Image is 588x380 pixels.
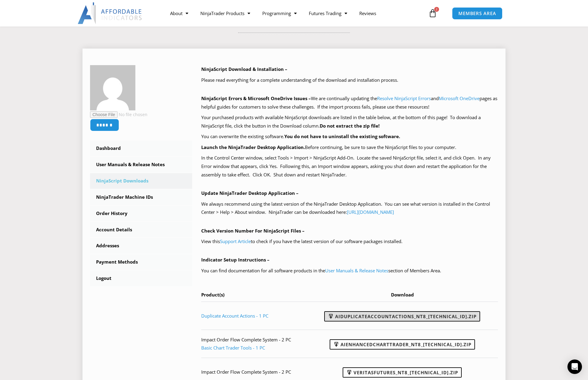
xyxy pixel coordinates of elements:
[90,65,135,110] img: 38528d44d6a573215b0509b2625129acbc6ebaa87bec43d1bc25c1288925452e
[201,113,498,130] p: Your purchased products with available NinjaScript downloads are listed in the table below, at th...
[458,11,496,16] span: MEMBERS AREA
[220,238,251,244] a: Support Article
[201,154,498,179] p: In the Control Center window, select Tools > Import > NinjaScript Add-On. Locate the saved NinjaS...
[201,132,498,141] p: You can overwrite the existing software.
[324,311,480,321] a: AIDuplicateAccountActions_NT8_[TECHNICAL_ID].zip
[201,76,498,84] p: Please read everything for a complete understanding of the download and installation process.
[452,7,502,20] a: MEMBERS AREA
[303,6,353,20] a: Futures Trading
[201,292,225,298] span: Product(s)
[90,206,192,221] a: Order History
[201,66,287,72] b: NinjaScript Download & Installation –
[201,267,498,275] p: You can find documentation for all software products in the section of Members Area.
[201,345,265,351] a: Basic Chart Trader Tools - 1 PC
[325,268,388,274] a: User Manuals & Release Notes
[90,173,192,189] a: NinjaScript Downloads
[90,189,192,205] a: NinjaTrader Machine IDs
[391,292,414,298] span: Download
[434,7,439,12] span: 2
[90,222,192,238] a: Account Details
[201,94,498,111] p: We are continually updating the and pages as helpful guides for customers to solve these challeng...
[90,271,192,286] a: Logout
[284,133,400,139] b: You do not have to uninstall the existing software.
[90,141,192,286] nav: Account pages
[330,339,475,350] a: AIEnhancedChartTrader_NT8_[TECHNICAL_ID].zip
[353,6,382,20] a: Reviews
[320,123,380,129] b: Do not extract the zip file!
[201,200,498,217] p: We always recommend using the latest version of the NinjaTrader Desktop Application. You can see ...
[90,157,192,173] a: User Manuals & Release Notes
[567,359,582,374] div: Open Intercom Messenger
[419,5,446,22] a: 2
[201,330,311,358] td: Impact Order Flow Complete System - 2 PC
[201,228,305,234] b: Check Version Number For NinjaScript Files –
[201,144,305,150] b: Launch the NinjaTrader Desktop Application.
[164,6,194,20] a: About
[201,313,268,319] a: Duplicate Account Actions - 1 PC
[439,95,480,101] a: Microsoft OneDrive
[201,237,498,246] p: View this to check if you have the latest version of our software packages installed.
[90,254,192,270] a: Payment Methods
[377,95,431,101] a: Resolve NinjaScript Errors
[201,143,498,152] p: Before continuing, be sure to save the NinjaScript files to your computer.
[90,141,192,156] a: Dashboard
[347,209,394,215] a: [URL][DOMAIN_NAME]
[194,6,256,20] a: NinjaTrader Products
[201,95,311,101] b: NinjaScript Errors & Microsoft OneDrive Issues –
[256,6,303,20] a: Programming
[90,238,192,254] a: Addresses
[164,6,427,20] nav: Menu
[78,2,143,24] img: LogoAI | Affordable Indicators – NinjaTrader
[201,257,270,263] b: Indicator Setup Instructions –
[201,190,299,196] b: Update NinjaTrader Desktop Application –
[343,367,462,378] a: VeritasFutures_NT8_[TECHNICAL_ID].zip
